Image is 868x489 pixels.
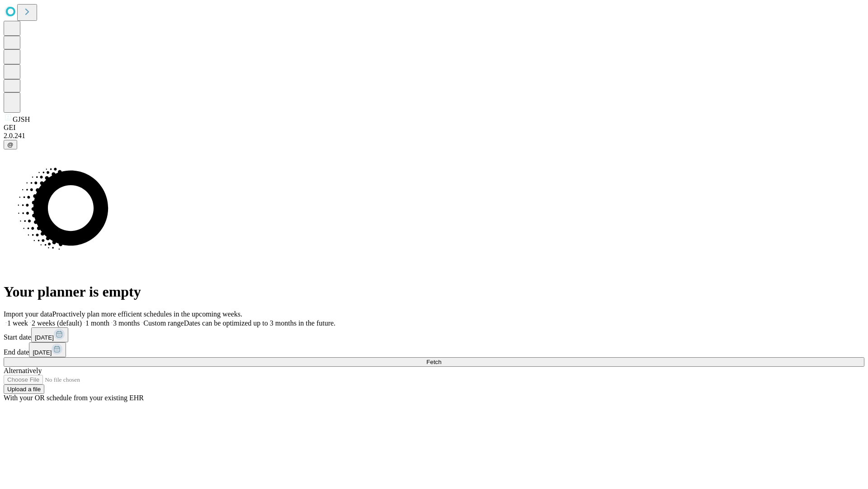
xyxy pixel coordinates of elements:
span: [DATE] [35,334,54,341]
span: Proactively plan more efficient schedules in the upcoming weeks. [52,310,242,318]
button: @ [4,140,17,149]
span: Import your data [4,310,52,318]
span: Dates can be optimized up to 3 months in the future. [184,319,335,327]
button: [DATE] [31,327,68,342]
span: Alternatively [4,367,42,374]
span: 2 weeks (default) [32,319,82,327]
span: Custom range [143,319,184,327]
div: 2.0.241 [4,132,864,140]
span: Fetch [426,359,441,365]
h1: Your planner is empty [4,283,864,300]
div: Start date [4,327,864,342]
button: Fetch [4,357,864,367]
span: With your OR schedule from your existing EHR [4,394,144,402]
span: 1 week [7,319,28,327]
span: 3 months [113,319,140,327]
button: [DATE] [29,342,66,357]
button: Upload a file [4,384,44,394]
span: GJSH [13,115,30,123]
div: GEI [4,124,864,132]
span: 1 month [85,319,109,327]
div: End date [4,342,864,357]
span: @ [7,141,14,148]
span: [DATE] [33,349,52,356]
